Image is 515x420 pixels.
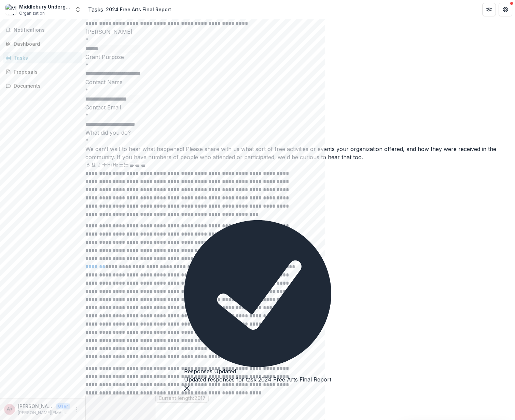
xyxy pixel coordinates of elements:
[85,53,515,61] p: Grant Purpose
[118,161,124,169] button: Bullet List
[124,161,129,169] button: Ordered List
[96,161,102,169] button: Italicize
[3,38,82,49] a: Dashboard
[56,403,70,409] p: User
[3,66,82,77] a: Proposals
[19,3,70,10] div: Middlebury Underground Inc
[73,405,81,414] button: More
[14,27,80,33] span: Notifications
[158,395,206,401] p: Current length: 2017
[18,410,70,416] p: [PERSON_NAME][EMAIL_ADDRESS][DOMAIN_NAME]
[7,407,13,411] div: Andy Mitchell <andy@akmitchell.com>
[85,129,515,137] p: What did you do?
[113,161,118,169] button: Heading 2
[129,161,135,169] button: Align Left
[73,3,83,16] button: Open entity switcher
[91,161,96,169] button: Underline
[482,3,496,16] button: Partners
[14,68,77,75] div: Proposals
[107,161,113,169] button: Heading 1
[3,25,82,35] button: Notifications
[18,403,53,410] p: [PERSON_NAME] <[PERSON_NAME][EMAIL_ADDRESS][DOMAIN_NAME]>
[102,161,107,169] button: Strike
[14,40,77,47] div: Dashboard
[85,78,515,86] p: Contact Name
[5,4,16,15] img: Middlebury Underground Inc
[106,6,171,13] div: 2024 Free Arts Final Report
[14,54,77,61] div: Tasks
[85,145,515,161] div: We can't wait to hear what happened! Please share with us what sort of free activities or events ...
[19,10,45,16] span: Organization
[14,82,77,89] div: Documents
[85,161,91,169] button: Bold
[3,52,82,63] a: Tasks
[135,161,140,169] button: Align Center
[85,28,515,36] p: [PERSON_NAME]
[499,3,512,16] button: Get Help
[3,80,82,91] a: Documents
[88,5,103,14] a: Tasks
[88,4,174,14] nav: breadcrumb
[85,103,515,111] p: Contact Email
[140,161,145,169] button: Align Right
